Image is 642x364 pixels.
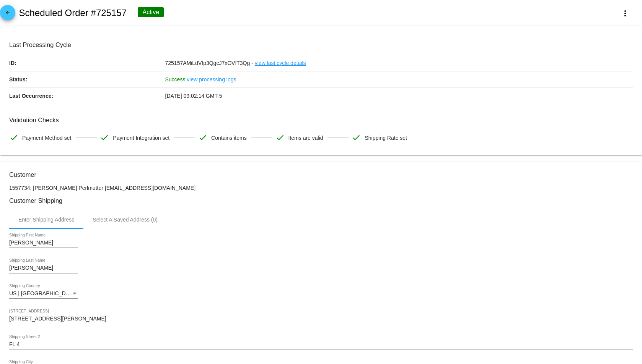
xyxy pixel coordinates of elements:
span: US | [GEOGRAPHIC_DATA] [9,290,77,296]
mat-icon: check [352,133,361,142]
mat-icon: more_vert [621,9,630,18]
input: Shipping Last Name [9,265,78,271]
mat-icon: arrow_back [3,10,12,19]
h3: Validation Checks [9,116,633,124]
p: 1557734: [PERSON_NAME] Perlmutter [EMAIL_ADDRESS][DOMAIN_NAME] [9,185,633,191]
span: Payment Integration set [113,130,169,146]
span: [DATE] 09:02:14 GMT-5 [165,93,222,99]
p: Status: [9,71,165,87]
span: Success [165,76,186,83]
input: Shipping First Name [9,240,78,246]
span: Items are valid [288,130,323,146]
h2: Scheduled Order #725157 [19,8,127,18]
input: Shipping Street 1 [9,316,633,322]
div: Select A Saved Address (0) [93,217,158,223]
p: ID: [9,55,165,71]
mat-icon: check [275,133,285,142]
p: Last Occurrence: [9,88,165,104]
h3: Customer Shipping [9,197,633,204]
h3: Last Processing Cycle [9,41,633,49]
mat-icon: check [100,133,109,142]
input: Shipping Street 2 [9,341,633,348]
span: Contains items [211,130,247,146]
mat-select: Shipping Country [9,291,78,297]
a: view processing logs [187,71,236,87]
mat-icon: check [9,133,18,142]
span: Payment Method set [22,130,71,146]
h3: Customer [9,171,633,178]
span: Shipping Rate set [365,130,407,146]
mat-icon: check [198,133,207,142]
a: view last cycle details [255,55,306,71]
div: Enter Shipping Address [18,217,74,223]
span: 725157AMiLdVfp3QgcJ7xOVfT3Qg - [165,60,253,66]
div: Active [138,7,164,17]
